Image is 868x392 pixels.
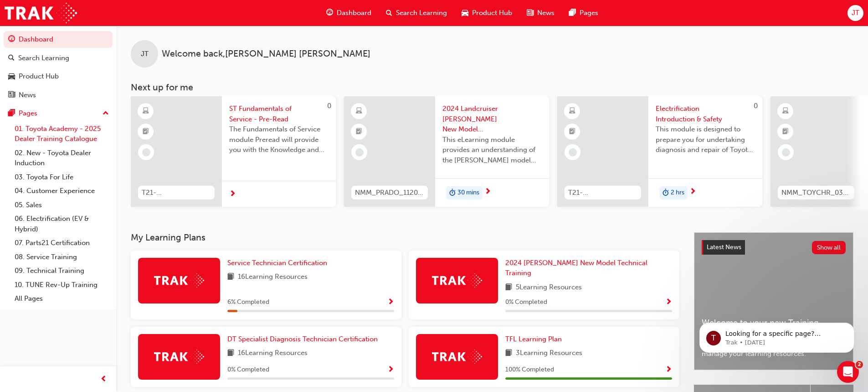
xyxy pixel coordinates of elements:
[4,31,113,48] a: Dashboard
[131,96,336,207] a: 0T21-STFOS_PRE_READST Fundamentals of Service - Pre-ReadThe Fundamentals of Service module Prerea...
[457,188,479,198] span: 30 mins
[11,122,113,146] a: 01. Toyota Academy - 2025 Dealer Training Catalogue
[856,361,863,368] span: 2
[663,187,669,199] span: duration-icon
[227,365,269,375] span: 0 % Completed
[356,126,362,138] span: booktick-icon
[516,348,582,359] span: 3 Learning Resources
[505,259,647,277] span: 2024 [PERSON_NAME] New Model Technical Training
[337,8,371,18] span: Dashboard
[387,297,394,308] button: Show Progress
[355,148,364,157] span: learningRecordVerb_NONE-icon
[326,7,333,19] span: guage-icon
[11,278,113,292] a: 10. TUNE Rev-Up Training
[505,365,554,375] span: 100 % Completed
[18,53,69,63] div: Search Learning
[143,105,149,117] span: learningResourceType_ELEARNING-icon
[8,54,15,63] span: search-icon
[519,4,562,22] a: news-iconNews
[665,364,672,376] button: Show Progress
[665,297,672,308] button: Show Progress
[8,36,15,44] span: guage-icon
[484,188,491,196] span: next-icon
[852,8,859,18] span: JT
[387,366,394,374] span: Show Progress
[4,105,113,122] button: Pages
[379,4,454,22] a: search-iconSearch Learning
[229,124,329,155] span: The Fundamentals of Service module Preread will provide you with the Knowledge and Understanding ...
[11,236,113,250] a: 07. Parts21 Certification
[568,188,637,198] span: T21-FOD_HVIS_PREREQ
[19,108,37,119] div: Pages
[694,232,853,370] a: Latest NewsShow allWelcome to your new Training Resource CentreRevolutionise the way you access a...
[782,148,790,157] span: learningRecordVerb_NONE-icon
[116,82,868,93] h3: Next up for me
[689,188,696,196] span: next-icon
[505,297,547,308] span: 0 % Completed
[103,108,109,120] span: up-icon
[837,361,859,383] iframe: Intercom live chat
[227,334,381,345] a: DT Specialist Diagnosis Technician Certification
[11,292,113,306] a: All Pages
[142,148,150,157] span: learningRecordVerb_NONE-icon
[229,104,329,124] span: ST Fundamentals of Service - Pre-Read
[396,8,447,18] span: Search Learning
[4,68,113,85] a: Product Hub
[569,126,575,138] span: booktick-icon
[665,298,672,307] span: Show Progress
[141,49,149,59] span: JT
[238,272,308,283] span: 16 Learning Resources
[686,303,868,367] iframe: Intercom notifications message
[782,105,789,117] span: learningResourceType_ELEARNING-icon
[527,7,534,19] span: news-icon
[505,258,672,278] a: 2024 [PERSON_NAME] New Model Technical Training
[505,282,512,293] span: book-icon
[8,73,15,81] span: car-icon
[227,259,327,267] span: Service Technician Certification
[344,96,549,207] a: NMM_PRADO_112024_MODULE_12024 Landcruiser [PERSON_NAME] New Model Mechanisms - Model Outline 1Thi...
[143,126,149,138] span: booktick-icon
[4,29,113,105] button: DashboardSearch LearningProduct HubNews
[227,348,234,359] span: book-icon
[100,374,107,385] span: prev-icon
[569,7,576,19] span: pages-icon
[8,91,15,99] span: news-icon
[11,198,113,212] a: 05. Sales
[387,364,394,376] button: Show Progress
[19,71,59,82] div: Product Hub
[387,298,394,307] span: Show Progress
[227,335,378,343] span: DT Specialist Diagnosis Technician Certification
[847,5,863,21] button: JT
[11,184,113,198] a: 04. Customer Experience
[516,282,582,293] span: 5 Learning Resources
[432,273,482,287] img: Trak
[229,190,236,199] span: next-icon
[702,240,846,255] a: Latest NewsShow all
[707,243,741,251] span: Latest News
[11,146,113,170] a: 02. New - Toyota Dealer Induction
[442,104,542,135] span: 2024 Landcruiser [PERSON_NAME] New Model Mechanisms - Model Outline 1
[162,49,370,59] span: Welcome back , [PERSON_NAME] [PERSON_NAME]
[781,188,851,198] span: NMM_TOYCHR_032024_MODULE_1
[562,4,606,22] a: pages-iconPages
[386,7,392,19] span: search-icon
[671,188,684,198] span: 2 hrs
[754,102,758,110] span: 0
[569,148,577,157] span: learningRecordVerb_NONE-icon
[11,212,113,236] a: 06. Electrification (EV & Hybrid)
[154,350,204,364] img: Trak
[227,272,234,283] span: book-icon
[11,264,113,278] a: 09. Technical Training
[5,3,77,23] a: Trak
[656,124,755,155] span: This module is designed to prepare you for undertaking diagnosis and repair of Toyota & Lexus Ele...
[462,7,468,19] span: car-icon
[505,334,565,345] a: TFL Learning Plan
[227,297,269,308] span: 6 % Completed
[449,187,456,199] span: duration-icon
[472,8,512,18] span: Product Hub
[142,188,211,198] span: T21-STFOS_PRE_READ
